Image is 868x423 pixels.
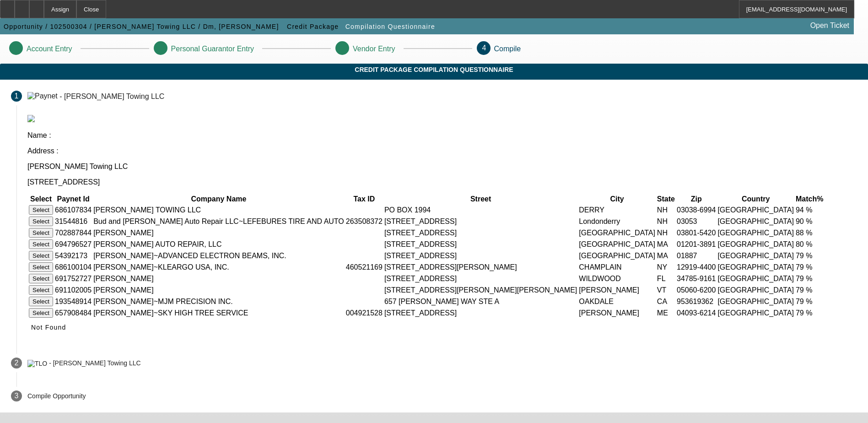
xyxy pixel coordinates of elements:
td: 88 % [795,228,824,238]
td: [STREET_ADDRESS] [384,216,577,227]
td: [GEOGRAPHIC_DATA] [578,228,656,238]
span: 2 [15,359,19,367]
td: 657908484 [54,308,92,318]
td: NH [657,205,675,215]
button: Select [29,239,53,249]
td: [STREET_ADDRESS] [384,228,577,238]
td: [GEOGRAPHIC_DATA] [578,250,656,261]
p: [STREET_ADDRESS] [27,178,857,186]
span: Not Found [31,324,66,331]
td: Bud and [PERSON_NAME] Auto Repair LLC~LEFEBURES TIRE AND AUTO [93,216,345,227]
td: DERRY [578,205,656,215]
td: ME [657,308,675,318]
span: Compilation Questionnaire [345,23,435,30]
th: Company Name [93,195,345,204]
img: paynet_logo.jpg [27,115,35,122]
td: NH [657,228,675,238]
th: State [657,195,675,204]
td: [GEOGRAPHIC_DATA] [717,205,794,215]
p: Address : [27,147,857,155]
td: 953619362 [676,296,716,307]
th: Country [717,195,794,204]
td: 79 % [795,285,824,295]
td: 691752727 [54,273,92,284]
td: 79 % [795,262,824,272]
p: [PERSON_NAME] Towing LLC [27,163,857,171]
button: Select [29,217,53,226]
th: Street [384,195,577,204]
td: 657 [PERSON_NAME] WAY STE A [384,296,577,307]
td: [PERSON_NAME]~ADVANCED ELECTRON BEAMS, INC. [93,250,345,261]
th: Tax ID [345,195,383,204]
td: [PERSON_NAME] [578,285,656,295]
p: Vendor Entry [353,45,395,53]
td: NY [657,262,675,272]
button: Select [29,285,53,295]
td: 03038-6994 [676,205,716,215]
td: 460521169 [345,262,383,272]
td: CA [657,296,675,307]
td: OAKDALE [578,296,656,307]
td: 263508372 [345,216,383,227]
td: 80 % [795,239,824,249]
td: [GEOGRAPHIC_DATA] [717,228,794,238]
td: WILDWOOD [578,273,656,284]
td: 694796527 [54,239,92,249]
td: 03053 [676,216,716,227]
td: MA [657,250,675,261]
button: Credit Package [285,18,341,35]
td: 79 % [795,308,824,318]
td: [GEOGRAPHIC_DATA] [717,250,794,261]
th: Zip [676,195,716,204]
td: VT [657,285,675,295]
td: [PERSON_NAME] [93,273,345,284]
td: 05060-6200 [676,285,716,295]
td: 79 % [795,296,824,307]
td: [PERSON_NAME] [93,228,345,238]
span: 1 [15,92,19,100]
img: TLO [27,360,47,367]
td: [GEOGRAPHIC_DATA] [717,296,794,307]
td: [GEOGRAPHIC_DATA] [717,216,794,227]
td: CHAMPLAIN [578,262,656,272]
td: 004921528 [345,308,383,318]
td: 04093-6214 [676,308,716,318]
td: 34785-9161 [676,273,716,284]
p: Compile [494,45,521,53]
span: 3 [15,392,19,400]
img: Paynet [27,92,58,100]
td: [PERSON_NAME] [578,308,656,318]
td: 94 % [795,205,824,215]
td: MA [657,239,675,249]
td: [GEOGRAPHIC_DATA] [717,285,794,295]
p: Name : [27,131,857,140]
td: 12919-4400 [676,262,716,272]
span: Credit Package Compilation Questionnaire [7,66,861,73]
td: [STREET_ADDRESS][PERSON_NAME] [384,262,577,272]
td: 79 % [795,250,824,261]
td: [STREET_ADDRESS] [384,273,577,284]
td: FL [657,273,675,284]
th: Select [28,195,54,204]
td: [STREET_ADDRESS] [384,308,577,318]
span: 4 [482,44,486,52]
td: 01201-3891 [676,239,716,249]
button: Select [29,297,53,306]
td: NH [657,216,675,227]
th: Match% [795,195,824,204]
p: Compile Opportunity [27,392,86,400]
button: Select [29,251,53,260]
td: Londonderry [578,216,656,227]
td: [PERSON_NAME]~KLEARGO USA, INC. [93,262,345,272]
span: Opportunity / 102500304 / [PERSON_NAME] Towing LLC / Dm, [PERSON_NAME] [4,23,279,30]
td: 691102005 [54,285,92,295]
td: 79 % [795,273,824,284]
td: [PERSON_NAME] [93,285,345,295]
p: Account Entry [27,45,72,53]
td: [PERSON_NAME]~SKY HIGH TREE SERVICE [93,308,345,318]
td: [STREET_ADDRESS] [384,239,577,249]
td: [GEOGRAPHIC_DATA] [717,239,794,249]
div: - [PERSON_NAME] Towing LLC [59,92,164,100]
p: Personal Guarantor Entry [171,45,254,53]
td: 686100104 [54,262,92,272]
